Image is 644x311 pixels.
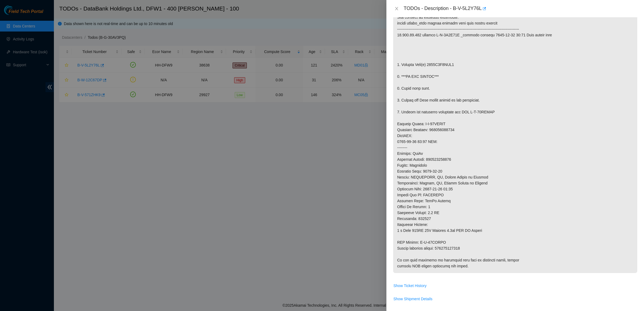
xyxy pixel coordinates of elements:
button: Close [393,6,400,11]
span: close [394,6,399,11]
button: Show Shipment Details [393,295,433,303]
span: Show Ticket History [393,283,427,289]
button: Show Ticket History [393,281,427,290]
div: TODOs - Description - B-V-5L2Y76L [404,4,638,13]
span: Show Shipment Details [393,296,432,302]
